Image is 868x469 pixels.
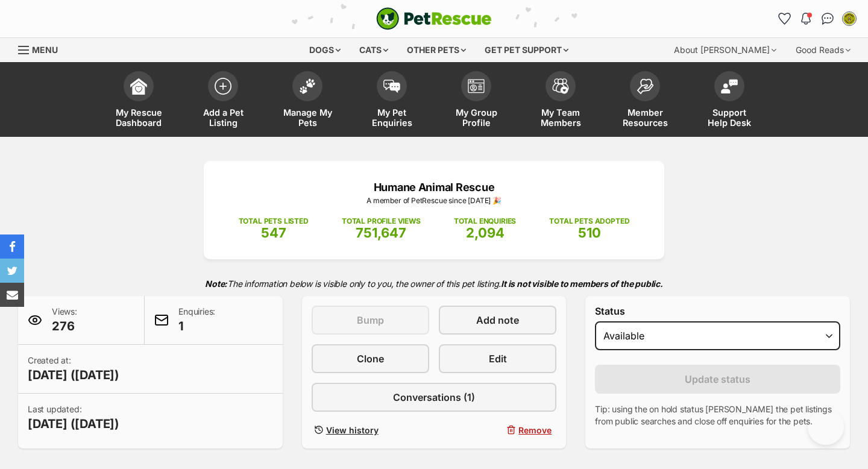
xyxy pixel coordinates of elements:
[326,424,379,436] span: View history
[518,65,603,137] a: My Team Members
[578,225,601,241] span: 510
[595,306,840,316] label: Status
[265,65,350,137] a: Manage My Pets
[312,344,429,373] a: Clone
[28,403,119,432] p: Last updated:
[801,13,811,25] img: notifications-46538b983faf8c2785f20acdc204bb7945ddae34d4c08c2a6579f10ce5e182be.svg
[434,65,518,137] a: My Group Profile
[637,78,653,95] img: member-resources-icon-8e73f808a243e03378d46382f2149f9095a855e16c252ad45f914b54edf8863c.svg
[356,225,406,241] span: 751,647
[665,38,785,62] div: About [PERSON_NAME]
[454,216,516,227] p: TOTAL ENQUIRIES
[215,78,231,95] img: add-pet-listing-icon-0afa8454b4691262ce3f59096e99ab1cd57d4a30225e0717b998d2c9b9846f56.svg
[618,107,672,128] span: Member Resources
[312,421,429,439] a: View history
[357,351,384,366] span: Clone
[301,38,349,62] div: Dogs
[181,65,265,137] a: Add a Pet Listing
[533,107,588,128] span: My Team Members
[439,344,556,373] a: Edit
[52,306,77,335] p: Views:
[32,45,58,55] span: Menu
[787,38,859,62] div: Good Reads
[843,13,855,25] img: Isabels profile pic
[18,38,66,60] a: Menu
[468,79,485,93] img: group-profile-icon-3fa3cf56718a62981997c0bc7e787c4b2cf8bcc04b72c1350f741eb67cf2f40e.svg
[261,225,286,241] span: 547
[196,107,250,128] span: Add a Pet Listing
[312,306,429,335] button: Bump
[398,38,474,62] div: Other pets
[222,195,646,206] p: A member of PetRescue since [DATE] 🎉
[685,372,750,386] span: Update status
[299,78,316,94] img: manage-my-pets-icon-02211641906a0b7f246fdf0571729dbe1e7629f14944591b6c1af311fb30b64b.svg
[178,318,215,335] span: 1
[439,421,556,439] button: Remove
[501,279,663,289] strong: It is not visible to members of the public.
[808,409,844,445] iframe: Help Scout Beacon - Open
[840,9,859,28] button: My account
[476,313,519,327] span: Add note
[28,354,119,383] p: Created at:
[595,403,840,427] p: Tip: using the on hold status [PERSON_NAME] the pet listings from public searches and close off e...
[312,383,557,412] a: Conversations (1)
[822,13,834,25] img: chat-41dd97257d64d25036548639549fe6c8038ab92f7586957e7f3b1b290dea8141.svg
[796,9,816,28] button: Notifications
[393,390,475,404] span: Conversations (1)
[552,78,569,94] img: team-members-icon-5396bd8760b3fe7c0b43da4ab00e1e3bb1a5d9ba89233759b79545d2d3fc5d0d.svg
[376,7,492,30] a: PetRescue
[595,365,840,394] button: Update status
[518,424,552,436] span: Remove
[350,65,434,137] a: My Pet Enquiries
[351,38,397,62] div: Cats
[205,279,227,289] strong: Note:
[280,107,335,128] span: Manage My Pets
[376,7,492,30] img: logo-cat-932fe2b9b8326f06289b0f2fb663e598f794de774fb13d1741a6617ecf9a85b4.svg
[687,65,772,137] a: Support Help Desk
[775,9,859,28] ul: Account quick links
[28,367,119,383] span: [DATE] ([DATE])
[239,216,309,227] p: TOTAL PETS LISTED
[18,271,850,296] p: The information below is visible only to you, the owner of this pet listing.
[96,65,181,137] a: My Rescue Dashboard
[28,415,119,432] span: [DATE] ([DATE])
[449,107,503,128] span: My Group Profile
[476,38,577,62] div: Get pet support
[222,179,646,195] p: Humane Animal Rescue
[702,107,756,128] span: Support Help Desk
[549,216,629,227] p: TOTAL PETS ADOPTED
[357,313,384,327] span: Bump
[365,107,419,128] span: My Pet Enquiries
[439,306,556,335] a: Add note
[818,9,837,28] a: Conversations
[112,107,166,128] span: My Rescue Dashboard
[52,318,77,335] span: 276
[130,78,147,95] img: dashboard-icon-eb2f2d2d3e046f16d808141f083e7271f6b2e854fb5c12c21221c1fb7104beca.svg
[489,351,507,366] span: Edit
[466,225,505,241] span: 2,094
[178,306,215,335] p: Enquiries:
[603,65,687,137] a: Member Resources
[775,9,794,28] a: Favourites
[721,79,738,93] img: help-desk-icon-fdf02630f3aa405de69fd3d07c3f3aa587a6932b1a1747fa1d2bba05be0121f9.svg
[342,216,421,227] p: TOTAL PROFILE VIEWS
[383,80,400,93] img: pet-enquiries-icon-7e3ad2cf08bfb03b45e93fb7055b45f3efa6380592205ae92323e6603595dc1f.svg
